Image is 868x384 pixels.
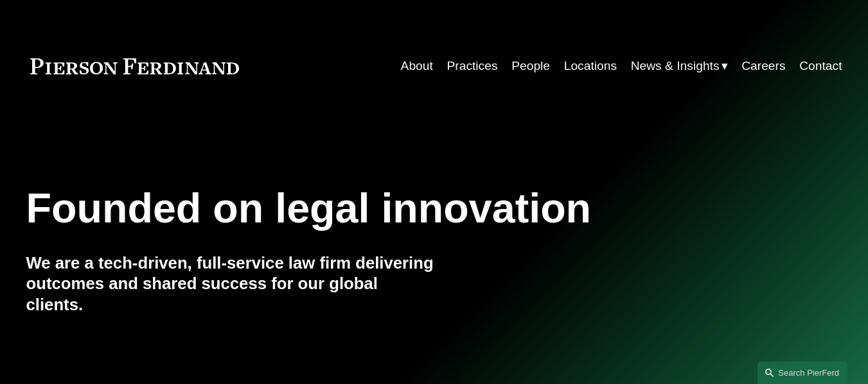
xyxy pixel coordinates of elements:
a: Practices [447,54,497,78]
a: About [401,54,433,78]
span: News & Insights [631,55,720,78]
a: folder dropdown [631,54,728,78]
a: Locations [564,54,617,78]
a: Careers [741,54,785,78]
a: Search this site [757,362,847,384]
a: Contact [799,54,842,78]
a: People [511,54,550,78]
h1: Founded on legal innovation [26,185,706,232]
h4: We are a tech-driven, full-service law firm delivering outcomes and shared success for our global... [26,253,434,315]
